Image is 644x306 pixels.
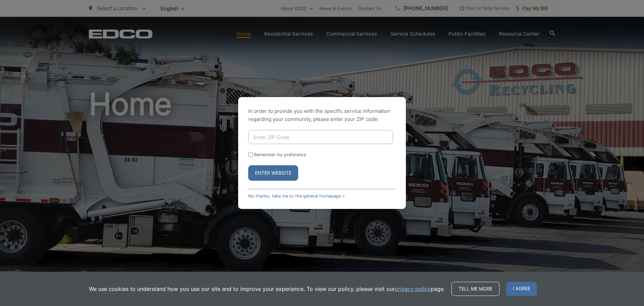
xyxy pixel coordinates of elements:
[395,285,431,293] a: privacy policy
[89,285,445,293] p: We use cookies to understand how you use our site and to improve your experience. To view our pol...
[248,107,396,123] p: In order to provide you with the specific service information regarding your community, please en...
[254,152,306,157] label: Remember my preference
[451,282,499,296] a: Tell me more
[248,130,393,144] input: Enter ZIP Code
[248,165,298,181] button: Enter Website
[506,282,537,296] span: I agree
[248,193,345,199] a: No thanks, take me to the general homepage >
